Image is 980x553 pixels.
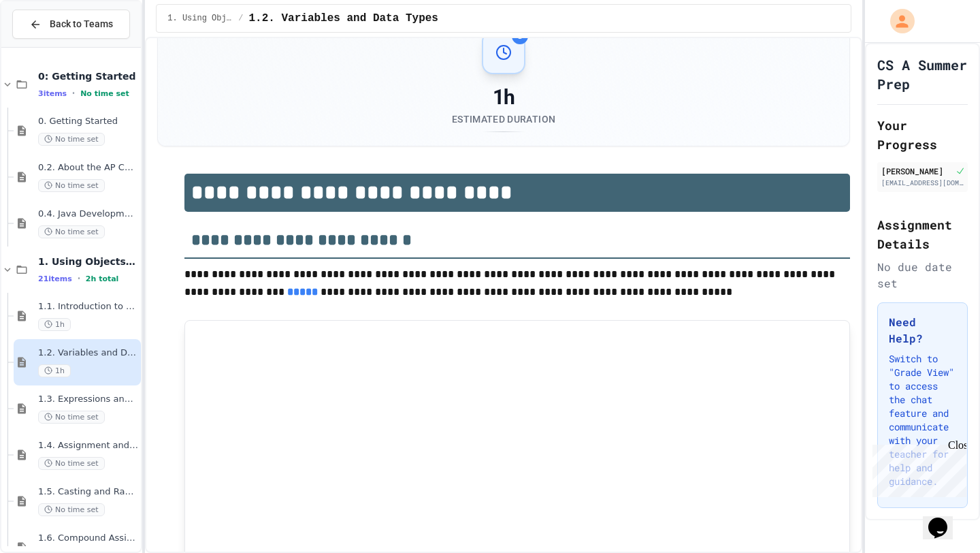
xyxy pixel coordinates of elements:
[923,499,966,539] iframe: chat widget
[38,225,105,238] span: No time set
[889,314,956,347] h3: Need Help?
[38,116,138,127] span: 0. Getting Started
[38,162,138,174] span: 0.2. About the AP CSA Exam
[38,411,105,424] span: No time set
[12,10,130,39] button: Back to Teams
[238,13,243,24] span: /
[38,274,72,283] span: 21 items
[38,70,138,82] span: 0: Getting Started
[452,85,555,110] div: 1h
[248,10,438,27] span: 1.2. Variables and Data Types
[38,255,138,268] span: 1. Using Objects and Methods
[877,116,968,154] h2: Your Progress
[877,259,968,291] div: No due date set
[38,533,138,544] span: 1.6. Compound Assignment Operators
[167,13,233,24] span: 1. Using Objects and Methods
[38,503,105,516] span: No time set
[881,165,953,177] div: [PERSON_NAME]
[5,5,94,86] div: Chat with us now!Close
[38,394,138,405] span: 1.3. Expressions and Output [New]
[38,179,105,192] span: No time set
[38,364,71,377] span: 1h
[889,352,956,488] p: Switch to "Grade View" to access the chat feature and communicate with your teacher for help and ...
[72,88,75,99] span: •
[86,274,119,283] span: 2h total
[38,347,138,359] span: 1.2. Variables and Data Types
[78,273,80,284] span: •
[38,318,71,331] span: 1h
[38,208,138,220] span: 0.4. Java Development Environments
[38,89,67,98] span: 3 items
[881,178,964,188] div: [EMAIL_ADDRESS][DOMAIN_NAME]
[867,439,966,497] iframe: chat widget
[38,457,105,470] span: No time set
[38,301,138,313] span: 1.1. Introduction to Algorithms, Programming, and Compilers
[50,17,113,31] span: Back to Teams
[80,89,129,98] span: No time set
[877,215,968,253] h2: Assignment Details
[876,5,918,37] div: My Account
[38,440,138,452] span: 1.4. Assignment and Input
[452,112,555,126] div: Estimated Duration
[38,486,138,498] span: 1.5. Casting and Ranges of Values
[38,133,105,146] span: No time set
[877,55,968,93] h1: CS A Summer Prep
